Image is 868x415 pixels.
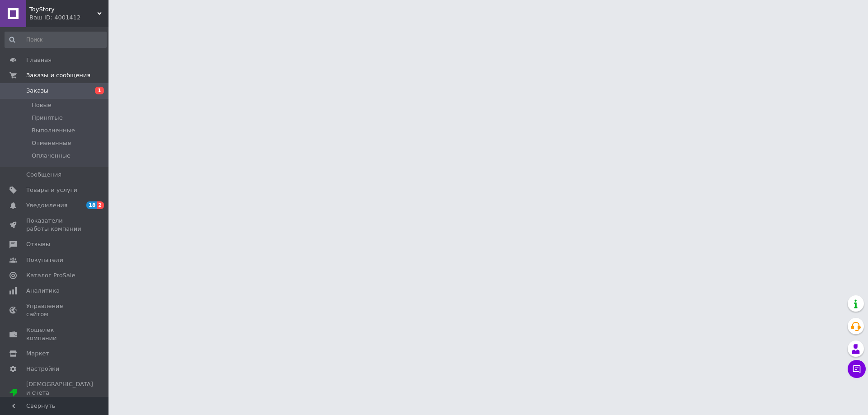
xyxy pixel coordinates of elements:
[26,350,49,358] span: Маркет
[32,101,52,109] span: Новые
[95,87,104,94] span: 1
[5,32,107,48] input: Поиск
[26,256,63,264] span: Покупатели
[97,201,104,209] span: 2
[26,326,84,342] span: Кошелек компании
[32,114,63,122] span: Принятые
[29,14,108,22] div: Ваш ID: 4001412
[32,139,71,147] span: Отмененные
[26,240,50,248] span: Отзывы
[26,271,75,280] span: Каталог ProSale
[26,87,48,95] span: Заказы
[26,365,59,373] span: Настройки
[26,217,84,233] span: Показатели работы компании
[26,56,52,64] span: Главная
[26,287,60,295] span: Аналитика
[26,171,61,179] span: Сообщения
[86,201,97,209] span: 18
[32,152,71,160] span: Оплаченные
[26,201,67,210] span: Уведомления
[26,186,77,194] span: Товары и услуги
[26,380,93,405] span: [DEMOGRAPHIC_DATA] и счета
[848,360,866,378] button: Чат с покупателем
[29,5,97,14] span: ToyStory
[26,71,90,79] span: Заказы и сообщения
[26,302,84,318] span: Управление сайтом
[32,126,75,135] span: Выполненные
